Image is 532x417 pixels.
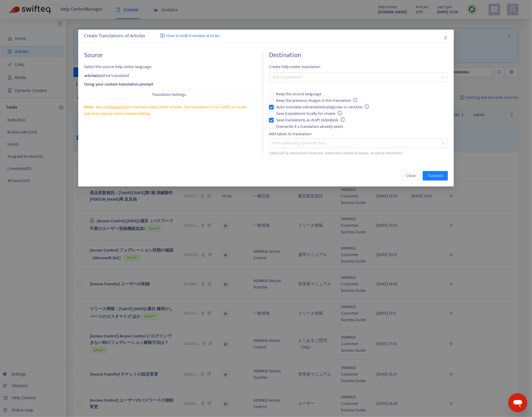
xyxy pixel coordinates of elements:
button: Close [401,171,420,181]
span: Keep the previous images in the translation [274,97,360,104]
span: Auto-translate untranslated categories or sections [274,104,371,110]
span: Save translations locally for review [274,110,344,117]
span: info-circle [365,104,369,109]
span: Overwrite if a translation already exists [274,123,346,130]
span: Save translations as draft in Zendesk [274,117,347,123]
div: will be translated [84,73,254,79]
div: Create Translations of Articles [84,33,448,40]
span: Note: [84,104,94,110]
span: Close [406,173,416,179]
span: info-circle [341,117,345,122]
span: Translation Settings [152,91,186,98]
iframe: メッセージングウィンドウを開くボタン [508,393,527,412]
div: Add labels to translation [269,131,448,137]
span: info-circle [353,98,358,102]
a: OpenAI API [108,104,128,110]
div: Using your custom translation prompt [84,81,254,88]
span: Keep the source language [274,91,324,97]
span: Select the source help center language [84,64,254,70]
span: info-circle [338,111,342,115]
span: How to bulk translate articles [166,33,220,39]
h4: Destination [269,51,448,59]
span: Create help center translation [269,64,448,70]
button: Translate [423,171,448,181]
div: Labels will be normalized (lowercase, underscores instead of spaces, no special characters). [269,150,448,156]
button: Translation Settings [84,90,254,99]
a: How to bulk translate articles [160,33,220,39]
div: We use to translate Help Center articles. The translation is not 100% accurate and may require so... [84,104,254,117]
button: Close [442,35,449,41]
h4: Source [84,51,254,59]
span: close [443,36,448,40]
strong: article(s) [84,72,100,79]
img: image-link [160,33,165,38]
